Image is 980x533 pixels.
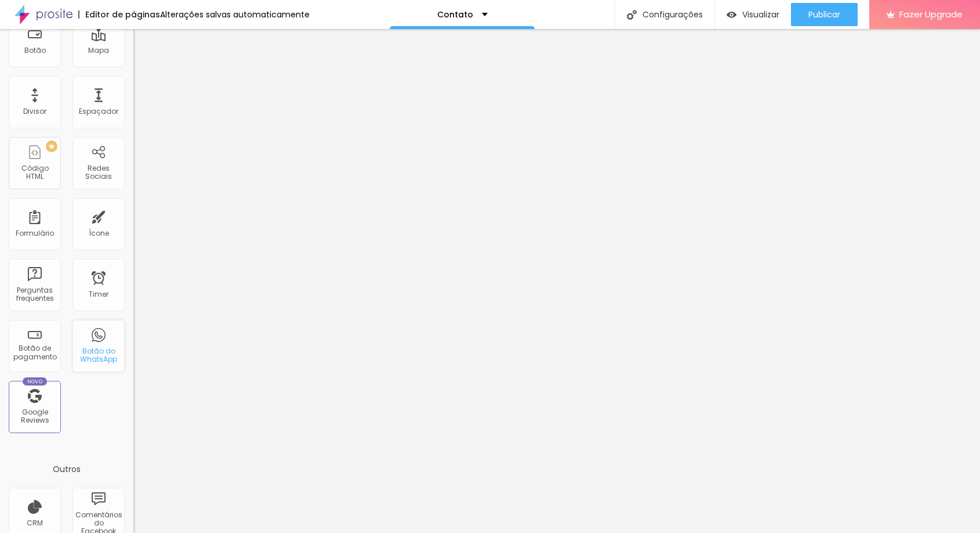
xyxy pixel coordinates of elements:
div: Perguntas frequentes [12,286,57,303]
div: Divisor [23,107,46,116]
div: Espaçador [79,107,118,116]
div: Timer [89,290,108,298]
span: Visualizar [742,10,779,19]
div: Ícone [89,229,109,237]
img: view-1.svg [727,10,736,20]
div: Botão [24,46,46,55]
img: Icone [627,10,637,20]
iframe: Editor [133,29,980,533]
p: Contato [437,10,473,19]
div: Redes Sociais [75,164,121,181]
button: Publicar [791,3,858,26]
div: Botão de pagamento [12,344,57,361]
span: Publicar [808,10,840,19]
div: Código HTML [12,164,57,181]
div: Editor de páginas [78,10,160,19]
div: Google Reviews [12,408,57,425]
div: Formulário [16,229,54,237]
div: Novo [23,377,48,386]
button: Visualizar [715,3,791,26]
div: Alterações salvas automaticamente [160,10,310,19]
div: CRM [27,519,43,527]
div: Mapa [88,46,109,55]
span: Fazer Upgrade [899,9,963,19]
div: Botão do WhatsApp [75,347,121,364]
